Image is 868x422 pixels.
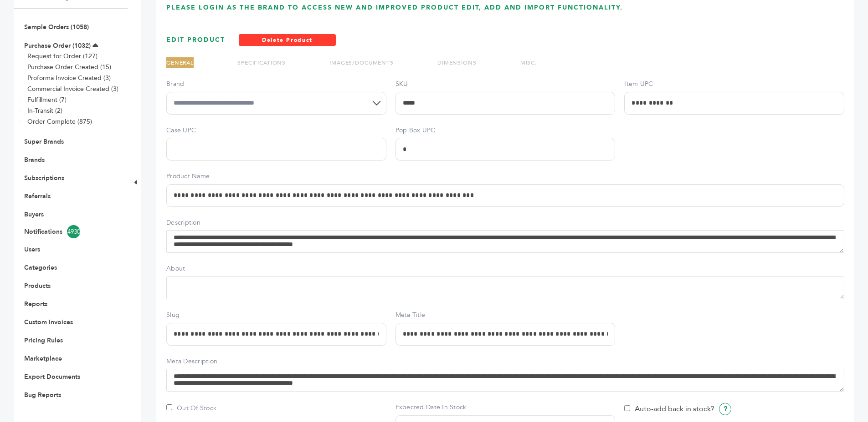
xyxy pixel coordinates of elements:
a: Categories [24,263,57,272]
a: Proforma Invoice Created (3) [27,74,111,82]
a: Commercial Invoice Created (3) [27,85,118,93]
a: Request for Order (127) [27,52,98,60]
label: Out Of Stock [166,404,216,412]
label: Item UPC [624,80,844,89]
a: Delete Product [239,34,336,46]
a: In-Transit (2) [27,106,62,115]
label: Meta Title [395,311,616,320]
a: Brands [24,156,45,164]
a: IMAGES/DOCUMENTS [329,59,394,66]
span: 4930 [67,225,80,238]
a: Super Brands [24,137,64,146]
a: Purchase Order Created (15) [27,63,111,71]
a: SPECIFICATIONS [237,59,286,66]
a: Purchase Order (1032) [24,41,91,50]
a: Subscriptions [24,174,64,182]
a: MISC. [520,59,537,66]
a: Bug Reports [24,391,61,399]
label: Brand [166,80,386,89]
h1: Please login as the Brand to access new and improved Product Edit, Add and Import functionality. [166,3,844,12]
a: Marketplace [24,354,62,363]
a: Reports [24,300,47,308]
label: Description [166,218,844,227]
span: ? [719,403,731,415]
a: DIMENSIONS [437,59,477,66]
label: Case UPC [166,126,386,135]
a: Sample Orders (1058) [24,23,89,31]
a: Export Documents [24,372,80,381]
a: Order Complete (875) [27,117,92,126]
label: SKU [395,80,616,89]
a: Buyers [24,210,44,219]
a: GENERAL [166,59,194,66]
a: Products [24,281,51,290]
label: Pop Box UPC [395,126,616,135]
label: Product Name [166,172,844,181]
a: Notifications4930 [24,225,117,238]
a: Pricing Rules [24,336,63,345]
label: Expected Date In Stock [395,403,616,412]
label: Slug [166,311,386,320]
label: Meta Description [166,357,844,366]
h1: EDIT PRODUCT [166,35,225,45]
label: About [166,264,844,273]
a: Fulfillment (7) [27,95,67,104]
input: Out Of Stock [166,404,172,410]
a: Users [24,245,40,254]
a: Custom Invoices [24,318,73,327]
a: Referrals [24,192,51,201]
